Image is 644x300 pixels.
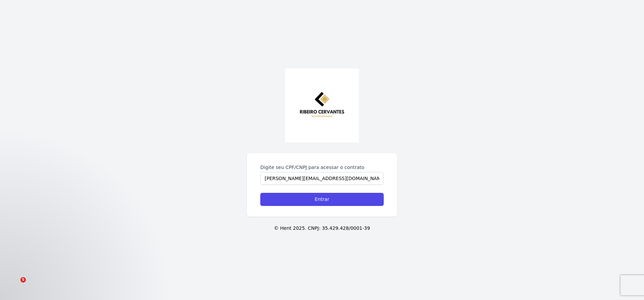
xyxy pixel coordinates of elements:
[260,193,384,206] input: Entrar
[20,277,26,283] span: 5
[7,277,23,293] iframe: Intercom live chat
[285,69,359,142] img: Logo%20Ribeiro%20Cervantes%20Incorporadora.jpg
[11,225,633,232] p: © Hent 2025. CNPJ: 35.429.428/0001-39
[5,235,139,282] iframe: Intercom notifications mensagem
[260,172,384,185] input: Digite seu CPF ou CNPJ
[260,164,384,171] label: Digite seu CPF/CNPJ para acessar o contrato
